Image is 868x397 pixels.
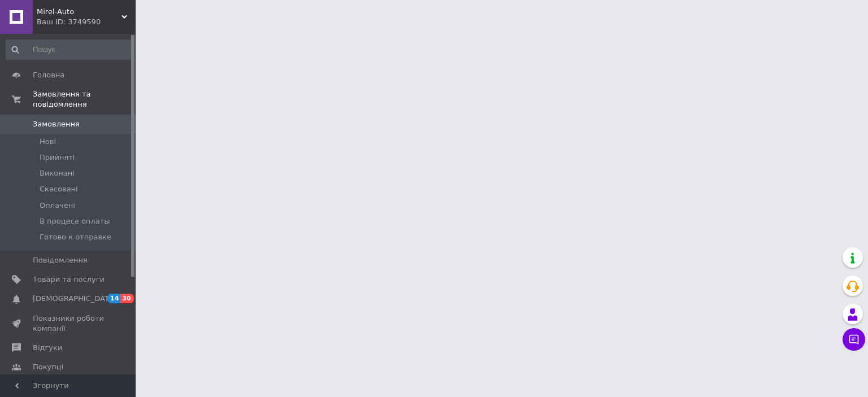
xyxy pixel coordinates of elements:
span: Відгуки [33,343,62,353]
div: Ваш ID: 3749590 [37,17,136,27]
span: Нові [40,137,56,147]
span: Товари та послуги [33,274,105,285]
span: Повідомлення [33,255,88,265]
span: Скасовані [40,184,78,194]
input: Пошук [6,40,133,60]
span: Прийняті [40,152,75,163]
span: Замовлення [33,119,80,129]
span: Покупці [33,362,63,372]
span: Замовлення та повідомлення [33,89,136,110]
button: Чат з покупцем [843,328,865,351]
span: 14 [107,294,120,303]
span: Головна [33,70,64,80]
span: Готово к отправке [40,232,111,242]
span: Виконані [40,168,75,178]
span: Mirel-Auto [37,7,121,17]
span: В процесе оплаты [40,216,110,226]
span: 30 [120,294,133,303]
span: Оплачені [40,200,75,211]
span: [DEMOGRAPHIC_DATA] [33,294,116,304]
span: Показники роботи компанії [33,313,105,334]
